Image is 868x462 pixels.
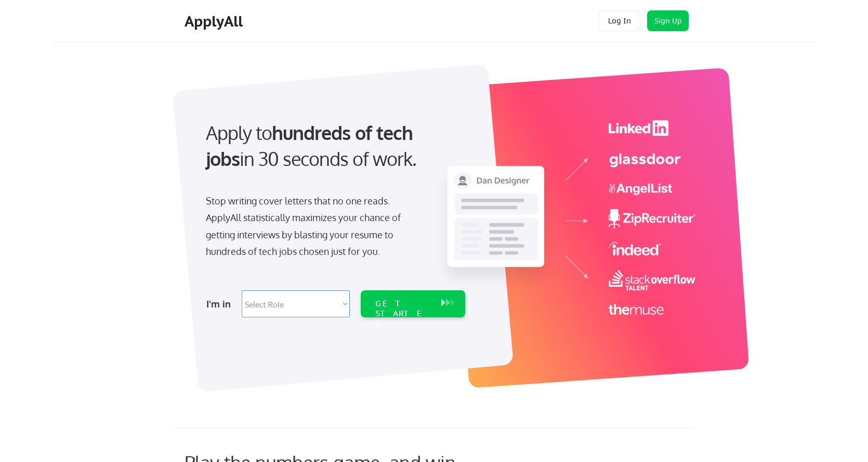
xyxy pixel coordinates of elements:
[647,10,689,31] button: Sign Up
[185,12,246,30] div: ApplyAll
[599,10,640,31] button: Log In
[206,120,461,172] div: Apply to in 30 seconds of work.
[206,121,417,170] strong: hundreds of tech jobs
[206,192,419,260] div: Stop writing cover letters that no one reads. ApplyAll statistically maximizes your chance of get...
[206,296,235,312] div: I'm in
[375,299,431,329] div: GET STARTED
